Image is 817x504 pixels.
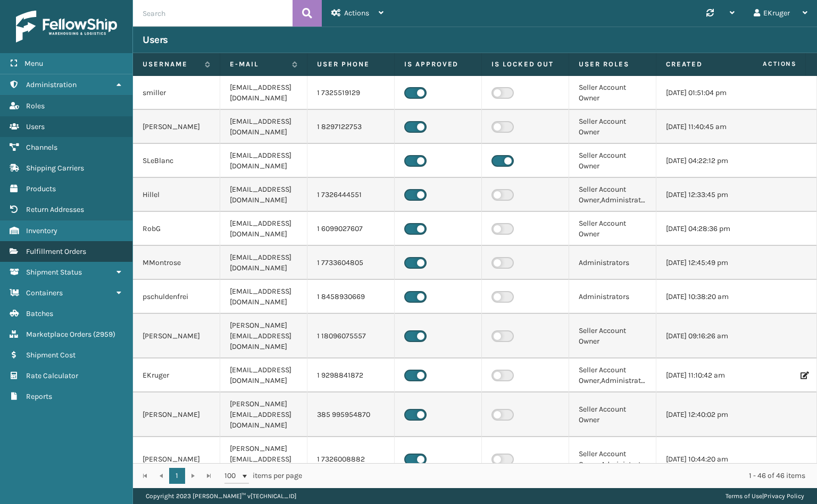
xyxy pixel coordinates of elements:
[146,488,296,504] p: Copyright 2023 [PERSON_NAME]™ v [TECHNICAL_ID]
[133,110,220,144] td: [PERSON_NAME]
[26,226,57,235] span: Inventory
[143,59,199,69] label: Username
[307,358,395,392] td: 1 9298841872
[307,392,395,437] td: 385 995954870
[133,76,220,110] td: smiller
[220,392,307,437] td: [PERSON_NAME][EMAIL_ADDRESS][DOMAIN_NAME]
[133,144,220,178] td: SLeBlanc
[491,59,559,69] label: Is Locked Out
[656,76,744,110] td: [DATE] 01:51:04 pm
[220,280,307,314] td: [EMAIL_ADDRESS][DOMAIN_NAME]
[569,144,656,178] td: Seller Account Owner
[220,76,307,110] td: [EMAIL_ADDRESS][DOMAIN_NAME]
[220,358,307,392] td: [EMAIL_ADDRESS][DOMAIN_NAME]
[656,437,744,482] td: [DATE] 10:44:20 am
[569,212,656,246] td: Seller Account Owner
[133,392,220,437] td: [PERSON_NAME]
[569,437,656,482] td: Seller Account Owner,Administrators
[656,358,744,392] td: [DATE] 11:10:42 am
[230,59,287,69] label: E-mail
[569,110,656,144] td: Seller Account Owner
[307,110,395,144] td: 1 8297122753
[220,110,307,144] td: [EMAIL_ADDRESS][DOMAIN_NAME]
[26,122,45,131] span: Users
[569,392,656,437] td: Seller Account Owner
[220,437,307,482] td: [PERSON_NAME][EMAIL_ADDRESS][DOMAIN_NAME]
[569,246,656,280] td: Administrators
[307,437,395,482] td: 1 7326008882
[726,488,804,504] div: |
[133,314,220,358] td: [PERSON_NAME]
[656,314,744,358] td: [DATE] 09:16:26 am
[26,101,45,110] span: Roles
[26,309,53,318] span: Batches
[569,76,656,110] td: Seller Account Owner
[656,212,744,246] td: [DATE] 04:28:36 pm
[26,371,78,380] span: Rate Calculator
[764,492,804,500] a: Privacy Policy
[656,178,744,212] td: [DATE] 12:33:45 pm
[307,314,395,358] td: 1 18096075557
[726,492,762,500] a: Terms of Use
[26,288,63,297] span: Containers
[569,178,656,212] td: Seller Account Owner,Administrators
[569,314,656,358] td: Seller Account Owner
[656,110,744,144] td: [DATE] 11:40:45 am
[224,468,302,484] span: items per page
[26,330,91,339] span: Marketplace Orders
[307,280,395,314] td: 1 8458930669
[26,268,82,277] span: Shipment Status
[220,246,307,280] td: [EMAIL_ADDRESS][DOMAIN_NAME]
[26,184,56,193] span: Products
[133,437,220,482] td: [PERSON_NAME]
[133,212,220,246] td: RobG
[656,392,744,437] td: [DATE] 12:40:02 pm
[169,468,185,484] a: 1
[26,164,84,173] span: Shipping Carriers
[133,358,220,392] td: EKruger
[26,143,57,152] span: Channels
[729,55,803,73] span: Actions
[307,212,395,246] td: 1 6099027607
[569,280,656,314] td: Administrators
[801,372,807,379] i: Edit
[404,59,472,69] label: Is Approved
[656,280,744,314] td: [DATE] 10:38:20 am
[344,8,369,18] span: Actions
[579,59,646,69] label: User Roles
[666,59,723,69] label: Created
[26,205,84,214] span: Return Addresses
[569,358,656,392] td: Seller Account Owner,Administrators
[143,33,168,46] h3: Users
[93,330,115,339] span: ( 2959 )
[26,247,86,256] span: Fulfillment Orders
[224,471,240,481] span: 100
[26,351,76,360] span: Shipment Cost
[133,178,220,212] td: Hillel
[133,280,220,314] td: pschuldenfrei
[26,392,52,401] span: Reports
[220,144,307,178] td: [EMAIL_ADDRESS][DOMAIN_NAME]
[16,11,117,42] img: logo
[317,471,805,481] div: 1 - 46 of 46 items
[307,246,395,280] td: 1 7733604805
[656,144,744,178] td: [DATE] 04:22:12 pm
[24,59,43,68] span: Menu
[26,80,77,89] span: Administration
[220,178,307,212] td: [EMAIL_ADDRESS][DOMAIN_NAME]
[307,76,395,110] td: 1 7325519129
[656,246,744,280] td: [DATE] 12:45:49 pm
[307,178,395,212] td: 1 7326444551
[220,212,307,246] td: [EMAIL_ADDRESS][DOMAIN_NAME]
[133,246,220,280] td: MMontrose
[220,314,307,358] td: [PERSON_NAME][EMAIL_ADDRESS][DOMAIN_NAME]
[317,59,385,69] label: User phone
